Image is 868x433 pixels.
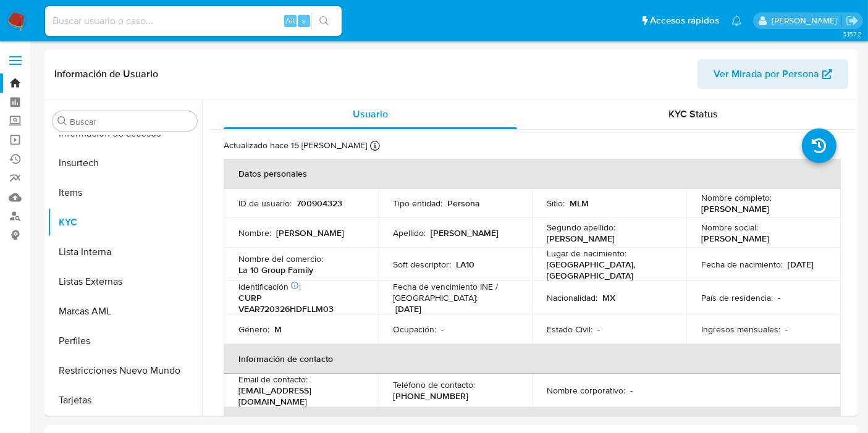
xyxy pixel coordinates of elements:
[54,68,158,80] h1: Información de Usuario
[395,303,421,314] p: [DATE]
[697,59,848,89] button: Ver Mirada por Persona
[285,15,295,27] span: Alt
[701,233,769,244] p: [PERSON_NAME]
[778,292,780,303] p: -
[547,222,616,233] p: Segundo apellido :
[224,159,841,188] th: Datos personales
[701,324,780,335] p: Ingresos mensuales :
[48,267,202,296] button: Listas Externas
[274,324,282,335] p: M
[238,292,358,314] p: CURP VEAR720326HDFLLM03
[631,385,633,396] p: -
[570,198,589,209] p: MLM
[48,237,202,267] button: Lista Interna
[238,198,292,209] p: ID de usuario :
[846,14,859,27] a: Salir
[238,374,308,385] p: Email de contacto :
[297,198,342,209] p: 700904323
[224,344,841,374] th: Información de contacto
[547,324,593,335] p: Estado Civil :
[393,390,468,401] p: [PHONE_NUMBER]
[393,227,426,238] p: Apellido :
[393,198,442,209] p: Tipo entidad :
[48,296,202,326] button: Marcas AML
[669,107,718,121] span: KYC Status
[393,379,475,390] p: Teléfono de contacto :
[393,259,451,270] p: Soft descriptor :
[441,324,444,335] p: -
[302,15,306,27] span: s
[701,292,773,303] p: País de residencia :
[603,292,616,303] p: MX
[701,203,769,214] p: [PERSON_NAME]
[48,326,202,356] button: Perfiles
[276,227,344,238] p: [PERSON_NAME]
[45,13,342,29] input: Buscar usuario o caso...
[70,116,192,127] input: Buscar
[701,192,772,203] p: Nombre completo :
[731,15,742,26] a: Notificaciones
[311,12,337,30] button: search-icon
[650,14,719,27] span: Accesos rápidos
[48,208,202,237] button: KYC
[701,259,783,270] p: Fecha de nacimiento :
[224,140,367,151] p: Actualizado hace 15 [PERSON_NAME]
[238,253,323,264] p: Nombre del comercio :
[238,324,269,335] p: Género :
[547,292,598,303] p: Nacionalidad :
[238,281,301,292] p: Identificación :
[48,385,202,415] button: Tarjetas
[48,356,202,385] button: Restricciones Nuevo Mundo
[547,259,667,281] p: [GEOGRAPHIC_DATA], [GEOGRAPHIC_DATA]
[431,227,499,238] p: [PERSON_NAME]
[57,116,67,126] button: Buscar
[714,59,819,89] span: Ver Mirada por Persona
[701,222,758,233] p: Nombre social :
[547,233,615,244] p: [PERSON_NAME]
[785,324,788,335] p: -
[48,178,202,208] button: Items
[456,259,474,270] p: LA10
[547,248,627,259] p: Lugar de nacimiento :
[547,385,626,396] p: Nombre corporativo :
[772,15,841,27] p: marianathalie.grajeda@mercadolibre.com.mx
[393,324,436,335] p: Ocupación :
[238,264,313,275] p: La 10 Group Family
[353,107,388,121] span: Usuario
[238,227,271,238] p: Nombre :
[238,385,358,407] p: [EMAIL_ADDRESS][DOMAIN_NAME]
[547,198,565,209] p: Sitio :
[48,148,202,178] button: Insurtech
[393,281,518,303] p: Fecha de vencimiento INE / [GEOGRAPHIC_DATA] :
[447,198,480,209] p: Persona
[788,259,814,270] p: [DATE]
[598,324,600,335] p: -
